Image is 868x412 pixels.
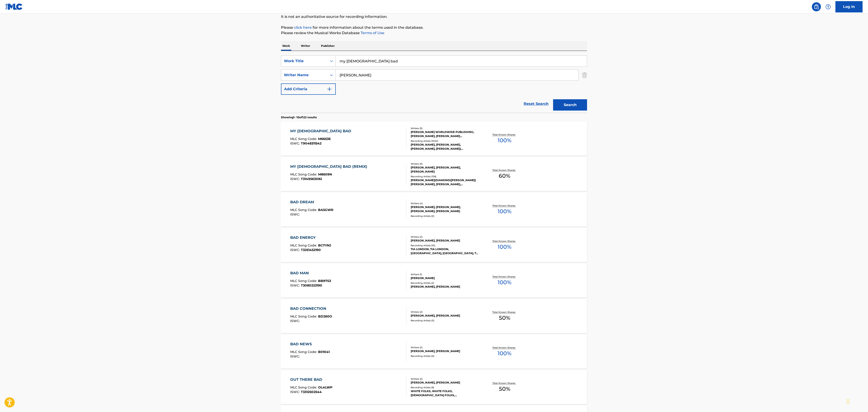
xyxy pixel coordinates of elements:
[301,141,321,145] span: T9048311542
[300,41,312,51] p: Writer
[498,278,511,287] span: 100 %
[411,130,479,138] div: [PERSON_NAME] WORLDWIDE PUBLISHING, [PERSON_NAME], [PERSON_NAME] [PERSON_NAME], [PERSON_NAME], [P...
[281,30,587,36] p: Please review the Musical Works Database
[492,168,517,172] p: Total Known Shares:
[281,370,587,404] a: OUT THERE BADMLC Song Code:OL4LWPISWC:T3312502544Writers (2)[PERSON_NAME], [PERSON_NAME]Recording...
[411,205,479,213] div: [PERSON_NAME], [PERSON_NAME], [PERSON_NAME], [PERSON_NAME]
[411,281,479,285] div: Recording Artists ( 2 )
[411,239,479,243] div: [PERSON_NAME], [PERSON_NAME]
[498,349,511,358] span: 100 %
[492,310,517,314] p: Total Known Shares:
[290,137,318,141] span: MLC Song Code :
[411,143,479,151] div: [PERSON_NAME], [PERSON_NAME], [PERSON_NAME], [PERSON_NAME]|[PERSON_NAME], [PERSON_NAME], [PERSON_...
[411,235,479,239] div: Writers ( 2 )
[281,25,587,30] p: Please for more information about the terms used in the database.
[281,299,587,333] a: BAD CONNECTIONMLC Song Code:BD260OISWC:Writers (2)[PERSON_NAME], [PERSON_NAME]Recording Artists (...
[360,31,384,35] a: Terms of Use
[411,381,479,385] div: [PERSON_NAME], [PERSON_NAME]
[318,279,331,283] span: BB97S3
[411,178,479,186] div: [PERSON_NAME]|DIAMOND|[PERSON_NAME]|[PERSON_NAME], [PERSON_NAME], [PERSON_NAME], [PERSON_NAME] [F...
[411,244,479,247] div: Recording Artists ( 10 )
[290,141,301,145] span: ISWC :
[290,248,301,252] span: ISWC :
[411,349,479,353] div: [PERSON_NAME], [PERSON_NAME]
[281,193,587,227] a: BAD DREAMMLC Song Code:BA5GWRISWC:Writers (4)[PERSON_NAME], [PERSON_NAME], [PERSON_NAME], [PERSON...
[290,350,318,354] span: MLC Song Code :
[294,25,312,30] a: click here
[290,243,318,247] span: MLC Song Code :
[411,314,479,318] div: [PERSON_NAME], [PERSON_NAME]
[281,115,317,119] p: Showing 1 - 10 of 122 results
[492,381,517,385] p: Total Known Shares:
[290,172,318,176] span: MLC Song Code :
[411,354,479,358] div: Recording Artists ( 0 )
[492,275,517,278] p: Total Known Shares:
[411,127,479,130] div: Writers ( 5 )
[327,86,332,92] img: 9d2ae6d4665cec9f34b9.svg
[301,177,322,181] span: T3149563082
[492,346,517,349] p: Total Known Shares:
[290,235,331,240] div: BAD ENERGY
[411,202,479,205] div: Writers ( 4 )
[499,314,510,322] span: 50 %
[5,3,23,10] img: MLC Logo
[301,248,321,252] span: T3251452190
[290,306,332,311] div: BAD CONNECTION
[492,204,517,207] p: Total Known Shares:
[411,285,479,289] div: [PERSON_NAME], [PERSON_NAME]
[411,175,479,178] div: Recording Artists ( 138 )
[281,55,587,113] form: Search Form
[290,283,301,287] span: ISWC :
[281,228,587,262] a: BAD ENERGYMLC Song Code:BC7YNJISWC:T3251452190Writers (2)[PERSON_NAME], [PERSON_NAME]Recording Ar...
[290,385,318,389] span: MLC Song Code :
[318,314,332,318] span: BD260O
[290,390,301,394] span: ISWC :
[847,395,849,408] div: Drag
[411,319,479,322] div: Recording Artists ( 0 )
[281,83,336,95] button: Add Criteria
[318,208,333,212] span: BA5GWR
[284,72,325,78] div: Writer Name
[318,172,332,176] span: M8609N
[318,137,331,141] span: M6653E
[318,243,331,247] span: BC7YNJ
[498,136,511,144] span: 100 %
[411,310,479,314] div: Writers ( 2 )
[290,199,333,205] div: BAD DREAM
[411,166,479,174] div: [PERSON_NAME], [PERSON_NAME], [PERSON_NAME]
[290,270,331,276] div: BAD MAN
[492,239,517,243] p: Total Known Shares:
[499,385,510,393] span: 50 %
[281,41,291,51] p: Work
[290,177,301,181] span: ISWC :
[825,4,831,9] img: help
[281,122,587,156] a: MY [DEMOGRAPHIC_DATA] BADMLC Song Code:M6653EISWC:T9048311542Writers (5)[PERSON_NAME] WORLDWIDE P...
[290,279,318,283] span: MLC Song Code :
[290,128,353,134] div: MY [DEMOGRAPHIC_DATA] BAD
[492,133,517,136] p: Total Known Shares:
[281,157,587,191] a: MY [DEMOGRAPHIC_DATA] BAD (REMIX)MLC Song Code:M8609NISWC:T3149563082Writers (3)[PERSON_NAME], [P...
[814,4,819,9] img: search
[824,2,833,11] div: Help
[411,346,479,349] div: Writers ( 2 )
[290,314,318,318] span: MLC Song Code :
[582,69,587,81] img: Delete Criterion
[835,1,863,12] a: Log In
[499,172,510,180] span: 60 %
[290,377,332,382] div: OUT THERE BAD
[290,212,301,216] span: ISWC :
[553,99,587,111] button: Search
[281,335,587,369] a: BAD NEWSMLC Song Code:B01041ISWC:Writers (2)[PERSON_NAME], [PERSON_NAME]Recording Artists (0)Tota...
[301,390,322,394] span: T3312502544
[411,389,479,397] div: WHITE FOLKS, WHITE FOLKS, [DEMOGRAPHIC_DATA] FOLKS,[PERSON_NAME], WHITE FOLKS AND [PERSON_NAME], ...
[411,247,479,255] div: TIA LONDON, TIA LONDON, [GEOGRAPHIC_DATA], [GEOGRAPHIC_DATA], TIA [GEOGRAPHIC_DATA]
[320,41,336,51] p: Publisher
[281,14,587,19] p: It is not an authoritative source for recording information.
[290,319,301,323] span: ISWC :
[290,341,330,347] div: BAD NEWS
[411,386,479,389] div: Recording Artists ( 9 )
[411,273,479,276] div: Writers ( 1 )
[318,350,330,354] span: B01041
[845,390,868,412] iframe: Chat Widget
[411,139,479,143] div: Recording Artists ( 1020 )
